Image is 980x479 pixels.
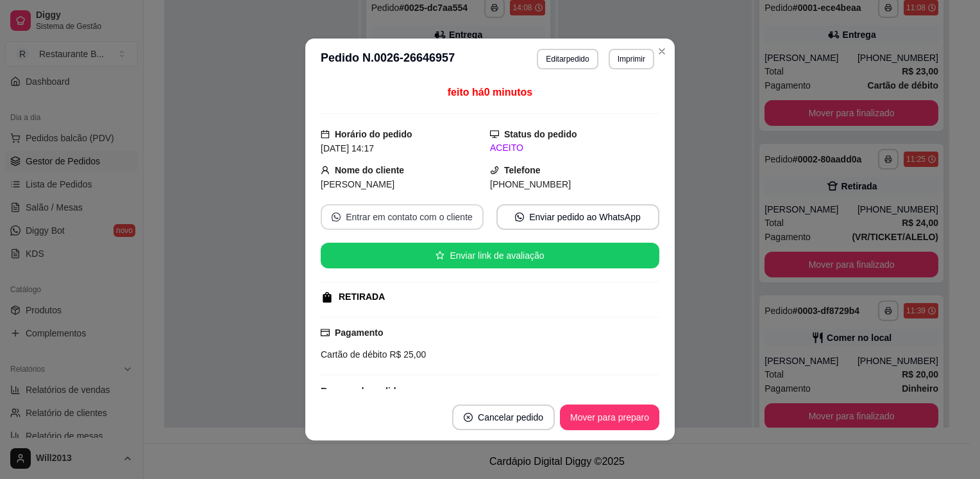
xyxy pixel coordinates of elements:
span: [DATE] 14:17 [321,143,374,153]
span: close-circle [464,413,473,422]
strong: Pagamento [335,327,383,338]
span: Cartão de débito [321,349,387,360]
span: desktop [490,130,499,139]
span: star [435,251,444,260]
button: Close [652,41,672,62]
button: Editarpedido [537,49,598,69]
strong: Telefone [504,165,541,175]
span: feito há 0 minutos [448,87,532,98]
span: user [321,166,330,175]
button: Mover para preparo [560,405,659,430]
span: calendar [321,130,330,139]
strong: Nome do cliente [335,165,404,175]
span: whats-app [515,213,524,222]
strong: Status do pedido [504,129,577,139]
span: credit-card [321,328,330,337]
button: Imprimir [609,49,654,69]
span: [PHONE_NUMBER] [490,179,571,189]
div: ACEITO [490,141,659,155]
button: starEnviar link de avaliação [321,243,659,268]
span: phone [490,166,499,175]
button: whats-appEnviar pedido ao WhatsApp [496,204,659,230]
strong: Horário do pedido [335,129,412,139]
span: R$ 25,00 [387,349,427,360]
button: whats-appEntrar em contato com o cliente [321,204,484,230]
button: close-circleCancelar pedido [452,405,555,430]
span: [PERSON_NAME] [321,179,394,189]
strong: Resumo do pedido [321,386,401,396]
span: whats-app [332,213,341,222]
h3: Pedido N. 0026-26646957 [321,49,455,69]
div: RETIRADA [339,290,385,304]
